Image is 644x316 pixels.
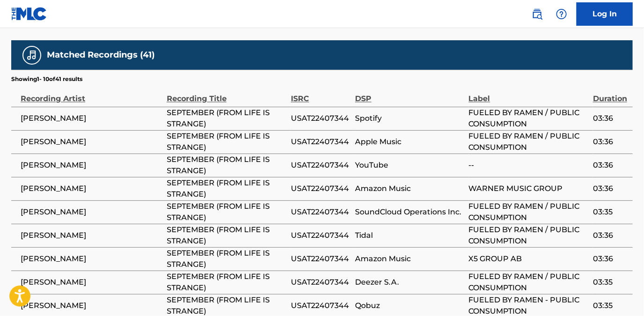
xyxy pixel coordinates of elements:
span: USAT22407344 [291,206,350,218]
span: [PERSON_NAME] [21,206,162,218]
span: Deezer S.A. [355,277,464,288]
span: USAT22407344 [291,183,350,194]
img: MLC Logo [11,7,47,21]
span: [PERSON_NAME] [21,160,162,171]
span: 03:36 [593,230,628,241]
img: help [556,8,567,20]
span: SEPTEMBER (FROM LIFE IS STRANGE) [167,248,286,270]
span: Qobuz [355,300,464,311]
span: Spotify [355,113,464,124]
span: SEPTEMBER (FROM LIFE IS STRANGE) [167,271,286,294]
span: SEPTEMBER (FROM LIFE IS STRANGE) [167,201,286,223]
span: 03:36 [593,113,628,124]
div: Label [469,83,588,104]
div: Help [552,5,571,23]
span: FUELED BY RAMEN / PUBLIC CONSUMPTION [469,201,588,223]
span: [PERSON_NAME] [21,253,162,265]
span: [PERSON_NAME] [21,277,162,288]
div: Duration [593,83,628,104]
span: SEPTEMBER (FROM LIFE IS STRANGE) [167,154,286,176]
span: 03:36 [593,136,628,147]
img: Matched Recordings [26,50,37,61]
span: YouTube [355,160,464,171]
p: Showing 1 - 10 of 41 results [11,75,82,83]
span: [PERSON_NAME] [21,113,162,124]
span: [PERSON_NAME] [21,230,162,241]
span: FUELED BY RAMEN / PUBLIC CONSUMPTION [469,271,588,294]
a: Log In [577,2,633,26]
span: 03:35 [593,277,628,288]
span: USAT22407344 [291,160,350,171]
span: [PERSON_NAME] [21,136,162,147]
img: search [532,8,543,20]
span: Apple Music [355,136,464,147]
span: FUELED BY RAMEN / PUBLIC CONSUMPTION [469,131,588,153]
span: 03:35 [593,300,628,311]
span: SoundCloud Operations Inc. [355,206,464,218]
span: SEPTEMBER (FROM LIFE IS STRANGE) [167,131,286,153]
span: USAT22407344 [291,277,350,288]
span: FUELED BY RAMEN / PUBLIC CONSUMPTION [469,224,588,247]
a: Public Search [528,5,547,23]
span: USAT22407344 [291,136,350,147]
h5: Matched Recordings (41) [47,50,155,60]
div: Recording Title [167,83,286,104]
span: SEPTEMBER (FROM LIFE IS STRANGE) [167,224,286,247]
span: X5 GROUP AB [469,253,588,265]
span: [PERSON_NAME] [21,300,162,311]
span: FUELED BY RAMEN / PUBLIC CONSUMPTION [469,107,588,130]
span: SEPTEMBER (FROM LIFE IS STRANGE) [167,107,286,130]
span: 03:36 [593,253,628,265]
div: DSP [355,83,464,104]
span: Amazon Music [355,183,464,194]
span: [PERSON_NAME] [21,183,162,194]
span: 03:36 [593,183,628,194]
span: Amazon Music [355,253,464,265]
span: 03:36 [593,160,628,171]
span: USAT22407344 [291,113,350,124]
span: USAT22407344 [291,230,350,241]
span: USAT22407344 [291,253,350,265]
span: Tidal [355,230,464,241]
span: WARNER MUSIC GROUP [469,183,588,194]
div: Recording Artist [21,83,162,104]
span: -- [469,160,588,171]
div: ISRC [291,83,350,104]
span: 03:35 [593,206,628,218]
span: USAT22407344 [291,300,350,311]
span: SEPTEMBER (FROM LIFE IS STRANGE) [167,177,286,200]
